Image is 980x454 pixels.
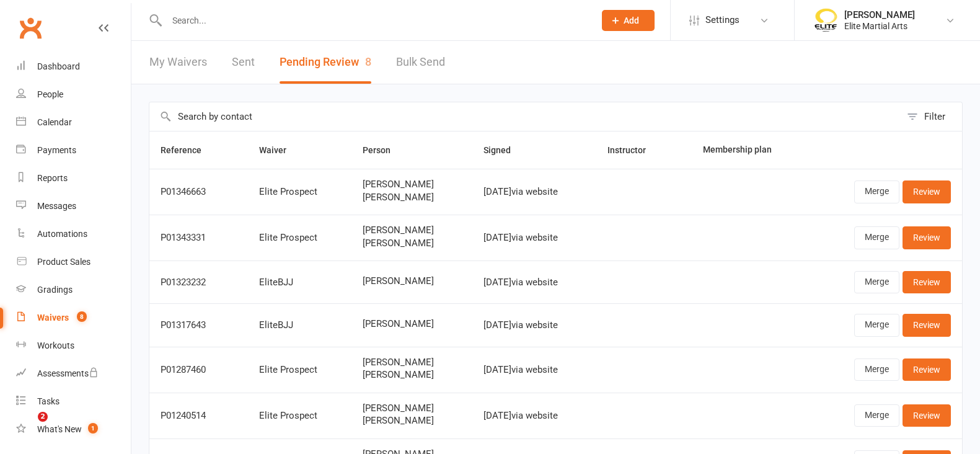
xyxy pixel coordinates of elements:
div: EliteBJJ [259,277,340,288]
a: Merge [854,271,899,293]
button: Add [602,10,655,31]
div: [DATE] via website [483,365,586,375]
button: Reference [161,143,215,158]
span: Instructor [607,145,660,155]
div: P01317643 [161,320,237,331]
div: Elite Prospect [259,233,340,243]
div: [DATE] via website [483,320,586,331]
a: Gradings [16,276,131,304]
div: Elite Martial Arts [844,20,915,32]
div: EliteBJJ [259,320,340,331]
button: Pending Review8 [280,41,371,84]
a: Merge [854,226,899,249]
a: Review [903,358,951,381]
a: Merge [854,314,899,336]
a: Review [903,271,951,293]
div: Elite Prospect [259,187,340,197]
span: 8 [365,55,371,68]
a: Payments [16,136,131,164]
a: People [16,81,131,109]
div: P01240514 [161,411,237,421]
div: Reports [37,173,68,183]
img: thumb_image1508806937.png [813,8,838,33]
span: 1 [88,423,98,434]
span: [PERSON_NAME] [363,276,461,287]
span: [PERSON_NAME] [363,192,461,203]
div: Elite Prospect [259,411,340,421]
button: Instructor [607,143,660,158]
div: Assessments [37,368,99,378]
div: Filter [924,109,945,124]
span: [PERSON_NAME] [363,416,461,426]
div: Product Sales [37,257,90,267]
div: Tasks [37,396,60,406]
div: P01287460 [161,365,237,375]
a: Merge [854,404,899,427]
a: Messages [16,192,131,220]
span: [PERSON_NAME] [363,357,461,368]
div: Automations [37,229,87,239]
a: Calendar [16,109,131,136]
div: What's New [37,424,82,434]
input: Search by contact [149,102,901,131]
a: What's New1 [16,416,131,443]
button: Filter [901,102,962,131]
th: Membership plan [692,131,809,169]
div: P01346663 [161,187,237,197]
div: P01343331 [161,233,237,243]
span: [PERSON_NAME] [363,319,461,329]
span: Reference [161,145,215,155]
div: Calendar [37,117,72,127]
div: [PERSON_NAME] [844,9,915,20]
span: [PERSON_NAME] [363,179,461,190]
a: Merge [854,180,899,203]
input: Search... [163,12,586,29]
a: Sent [232,41,255,84]
a: Clubworx [15,12,46,43]
button: Waiver [259,143,300,158]
a: Product Sales [16,248,131,276]
a: Waivers 8 [16,304,131,332]
div: Workouts [37,340,74,350]
div: Waivers [37,313,69,323]
div: Messages [37,201,76,211]
span: Add [624,16,639,25]
a: Reports [16,164,131,192]
div: [DATE] via website [483,277,586,288]
div: Payments [37,145,76,155]
a: Review [903,180,951,203]
a: Merge [854,358,899,381]
button: Signed [483,143,524,158]
span: [PERSON_NAME] [363,403,461,414]
a: Assessments [16,360,131,388]
span: Signed [483,145,524,155]
div: Dashboard [37,61,80,71]
span: 2 [38,412,48,422]
div: P01323232 [161,277,237,288]
span: Settings [705,6,739,34]
span: Person [363,145,404,155]
iframe: Intercom live chat [12,412,42,442]
a: Automations [16,220,131,248]
span: [PERSON_NAME] [363,370,461,380]
span: [PERSON_NAME] [363,225,461,236]
div: [DATE] via website [483,233,586,243]
a: My Waivers [149,41,207,84]
div: Gradings [37,285,73,295]
span: [PERSON_NAME] [363,238,461,249]
a: Review [903,404,951,427]
div: [DATE] via website [483,187,586,197]
a: Review [903,226,951,249]
a: Bulk Send [396,41,445,84]
a: Workouts [16,332,131,360]
div: Elite Prospect [259,365,340,375]
div: People [37,89,63,99]
span: Waiver [259,145,300,155]
button: Person [363,143,404,158]
div: [DATE] via website [483,411,586,421]
span: 8 [77,311,87,322]
a: Dashboard [16,53,131,81]
a: Review [903,314,951,336]
a: Tasks [16,388,131,416]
